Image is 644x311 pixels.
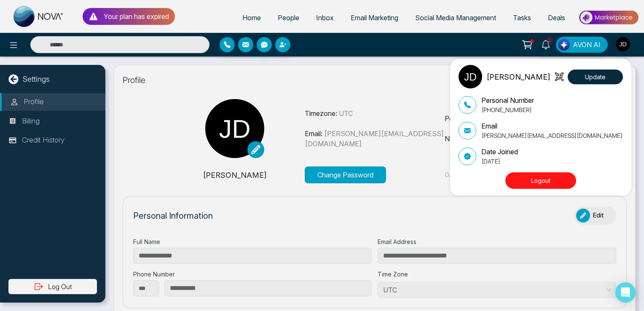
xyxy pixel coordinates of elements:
p: [PERSON_NAME][EMAIL_ADDRESS][DOMAIN_NAME] [481,131,623,140]
p: [PERSON_NAME] [486,71,550,83]
button: Logout [505,172,576,189]
p: [DATE] [481,157,518,166]
p: Date Joined [481,147,518,157]
p: Personal Number [481,95,534,105]
p: Email [481,121,623,131]
p: [PHONE_NUMBER] [481,105,534,114]
div: Open Intercom Messenger [615,282,636,303]
button: Update [568,70,623,84]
